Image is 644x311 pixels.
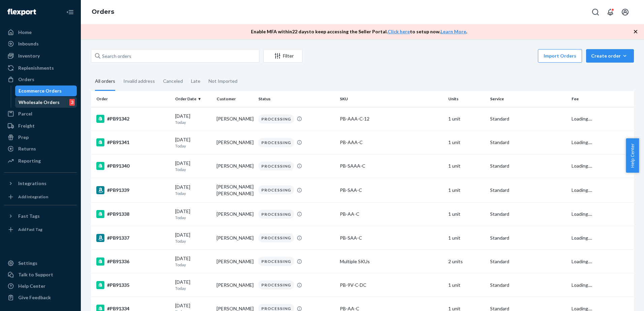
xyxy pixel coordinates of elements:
[626,138,639,173] button: Help Center
[15,85,77,96] a: Ecommerce Orders
[446,91,487,107] th: Units
[258,162,294,171] div: PROCESSING
[388,29,410,34] a: Click here
[172,91,214,107] th: Order Date
[4,63,77,73] a: Replenishments
[18,283,45,289] div: Help Center
[96,115,170,123] div: #PB91342
[175,255,212,268] div: [DATE]
[490,115,566,122] p: Standard
[18,180,46,187] div: Integrations
[490,163,566,169] p: Standard
[618,5,632,19] button: Open account menu
[214,107,256,131] td: [PERSON_NAME]
[18,134,29,141] div: Prep
[18,110,32,117] div: Parcel
[251,28,467,35] p: Enable MFA within 22 days to keep accessing the Seller Portal. to setup now. .
[446,107,487,131] td: 1 unit
[258,185,294,195] div: PROCESSING
[340,163,443,169] div: PB-SAAA-C
[13,5,38,11] span: Support
[96,186,170,194] div: #PB91339
[214,250,256,273] td: [PERSON_NAME]
[4,38,77,49] a: Inbounds
[175,160,212,172] div: [DATE]
[175,184,212,196] div: [DATE]
[340,115,443,122] div: PB-AAA-C-12
[214,178,256,202] td: [PERSON_NAME] [PERSON_NAME]
[214,131,256,154] td: [PERSON_NAME]
[18,29,32,36] div: Home
[490,139,566,146] p: Standard
[569,178,634,202] td: Loading....
[256,91,337,107] th: Status
[86,2,120,22] ol: breadcrumbs
[538,49,582,63] button: Import Orders
[18,194,48,200] div: Add Integration
[340,235,443,241] div: PB-SAA-C
[4,224,77,235] a: Add Fast Tag
[96,257,170,266] div: #PB91336
[258,257,294,266] div: PROCESSING
[123,72,155,90] div: Invalid address
[175,215,212,220] p: Today
[490,187,566,194] p: Standard
[263,49,302,63] button: Filter
[337,250,446,273] td: Multiple SKUs
[18,65,54,71] div: Replenishments
[18,40,39,47] div: Inbounds
[15,97,77,108] a: Wholesale Orders3
[214,202,256,226] td: [PERSON_NAME]
[604,5,617,19] button: Open notifications
[569,250,634,273] td: Loading....
[569,154,634,178] td: Loading....
[175,143,212,149] p: Today
[63,5,77,19] button: Close Navigation
[340,187,443,194] div: PB-SAA-C
[4,258,77,269] a: Settings
[19,99,60,106] div: Wholesale Orders
[446,154,487,178] td: 1 unit
[175,208,212,220] div: [DATE]
[258,280,294,289] div: PROCESSING
[337,91,446,107] th: SKU
[175,119,212,125] p: Today
[569,273,634,297] td: Loading....
[589,5,602,19] button: Open Search Box
[18,158,41,164] div: Reporting
[175,262,212,268] p: Today
[586,49,634,63] button: Create order
[4,27,77,38] a: Home
[163,72,183,90] div: Canceled
[18,260,37,267] div: Settings
[4,143,77,154] a: Returns
[69,99,75,106] div: 3
[4,292,77,303] button: Give Feedback
[569,91,634,107] th: Fee
[18,271,53,278] div: Talk to Support
[340,139,443,146] div: PB-AAA-C
[446,273,487,297] td: 1 unit
[18,145,36,152] div: Returns
[175,238,212,244] p: Today
[490,258,566,265] p: Standard
[264,53,302,59] div: Filter
[487,91,569,107] th: Service
[569,202,634,226] td: Loading....
[217,96,253,102] div: Customer
[4,192,77,202] a: Add Integration
[4,211,77,221] button: Fast Tags
[18,294,51,301] div: Give Feedback
[4,120,77,131] a: Freight
[96,138,170,146] div: #PB91341
[18,123,35,129] div: Freight
[96,162,170,170] div: #PB91340
[446,250,487,273] td: 2 units
[569,131,634,154] td: Loading....
[490,211,566,217] p: Standard
[569,226,634,250] td: Loading....
[214,273,256,297] td: [PERSON_NAME]
[96,210,170,218] div: #PB91338
[258,114,294,124] div: PROCESSING
[214,154,256,178] td: [PERSON_NAME]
